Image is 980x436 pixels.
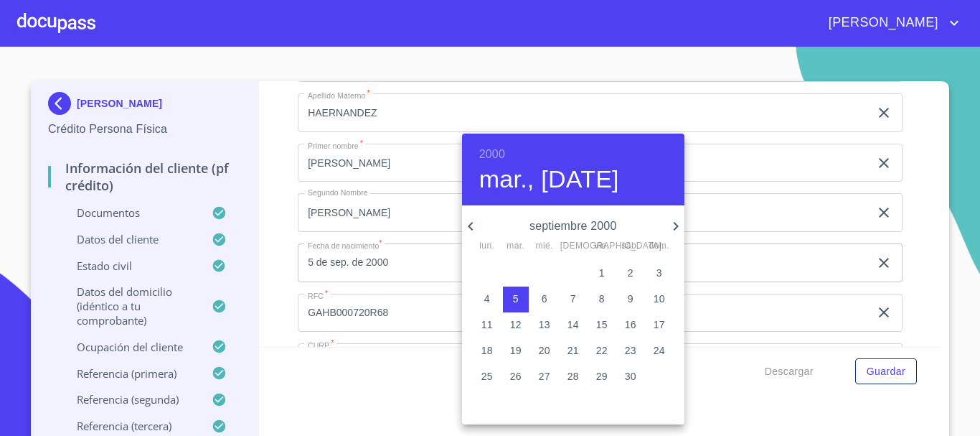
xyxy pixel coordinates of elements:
p: 22 [596,343,608,358]
button: 18 [474,338,500,364]
button: 13 [532,312,557,338]
p: 16 [625,317,636,332]
p: 29 [596,369,608,384]
p: 10 [654,292,665,306]
p: 3 [656,266,662,280]
p: 9 [628,292,633,306]
button: 2 [618,261,644,287]
button: 22 [589,338,615,364]
button: 27 [532,364,557,390]
button: 7 [560,287,586,312]
button: 1 [589,261,615,287]
button: 16 [618,312,644,338]
button: 25 [474,364,500,390]
button: 4 [474,287,500,312]
p: 19 [510,343,522,358]
p: 30 [625,369,636,384]
button: 29 [589,364,615,390]
span: vie. [589,239,615,254]
button: 19 [503,338,529,364]
p: 15 [596,317,608,332]
button: 24 [646,338,672,364]
button: 11 [474,312,500,338]
p: 23 [625,343,636,358]
button: 30 [618,364,644,390]
p: 21 [567,343,579,358]
p: 18 [481,343,493,358]
button: 17 [646,312,672,338]
button: 5 [503,287,529,312]
p: 5 [513,292,519,306]
span: mié. [532,239,557,254]
p: 28 [567,369,579,384]
p: 1 [599,266,605,280]
button: 10 [646,287,672,312]
p: septiembre 2000 [479,218,667,235]
button: 2000 [479,144,505,164]
p: 24 [654,343,665,358]
button: 9 [618,287,644,312]
button: mar., [DATE] [479,164,619,195]
button: 15 [589,312,615,338]
span: sáb. [618,239,644,254]
span: [DEMOGRAPHIC_DATA]. [560,239,586,254]
button: 26 [503,364,529,390]
p: 8 [599,292,605,306]
button: 14 [560,312,586,338]
p: 14 [567,317,579,332]
p: 26 [510,369,522,384]
p: 27 [539,369,550,384]
p: 4 [484,292,490,306]
p: 2 [628,266,633,280]
p: 17 [654,317,665,332]
button: 20 [532,338,557,364]
p: 25 [481,369,493,384]
button: 6 [532,287,557,312]
button: 23 [618,338,644,364]
button: 8 [589,287,615,312]
p: 13 [539,317,550,332]
button: 28 [560,364,586,390]
p: 12 [510,317,522,332]
span: dom. [646,239,672,254]
p: 6 [542,292,547,306]
p: 20 [539,343,550,358]
button: 21 [560,338,586,364]
span: lun. [474,239,500,254]
button: 12 [503,312,529,338]
span: mar. [503,239,529,254]
p: 11 [481,317,493,332]
button: 3 [646,261,672,287]
p: 7 [570,292,576,306]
